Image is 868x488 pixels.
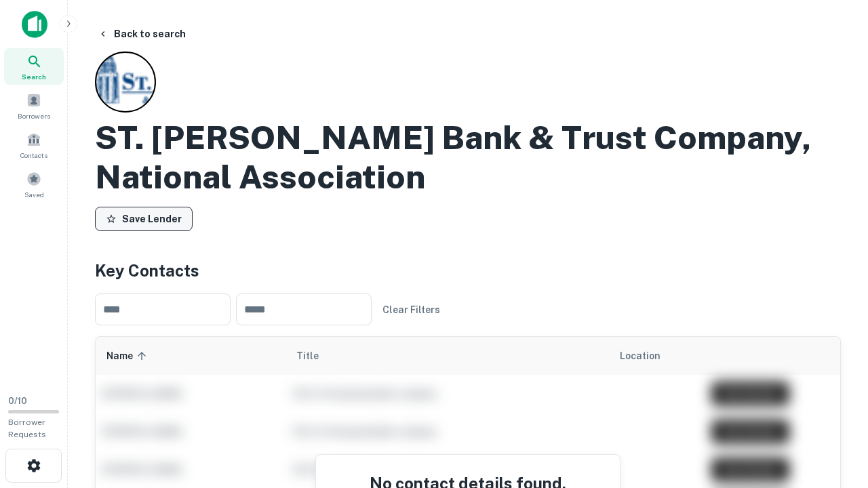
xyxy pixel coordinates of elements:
a: Saved [4,166,64,203]
span: Search [22,71,46,82]
span: Saved [24,189,44,200]
h2: ST. [PERSON_NAME] Bank & Trust Company, National Association [95,118,841,196]
h4: Key Contacts [95,258,841,283]
span: 0 / 10 [8,396,27,406]
a: Contacts [4,127,64,163]
button: Clear Filters [377,298,446,322]
button: Save Lender [95,207,193,231]
button: Back to search [92,22,191,46]
a: Borrowers [4,87,64,124]
img: capitalize-icon.png [22,11,47,38]
span: Borrowers [18,110,50,121]
iframe: Chat Widget [800,380,868,445]
span: Contacts [20,150,47,161]
a: Search [4,48,64,85]
span: Borrower Requests [8,418,46,439]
